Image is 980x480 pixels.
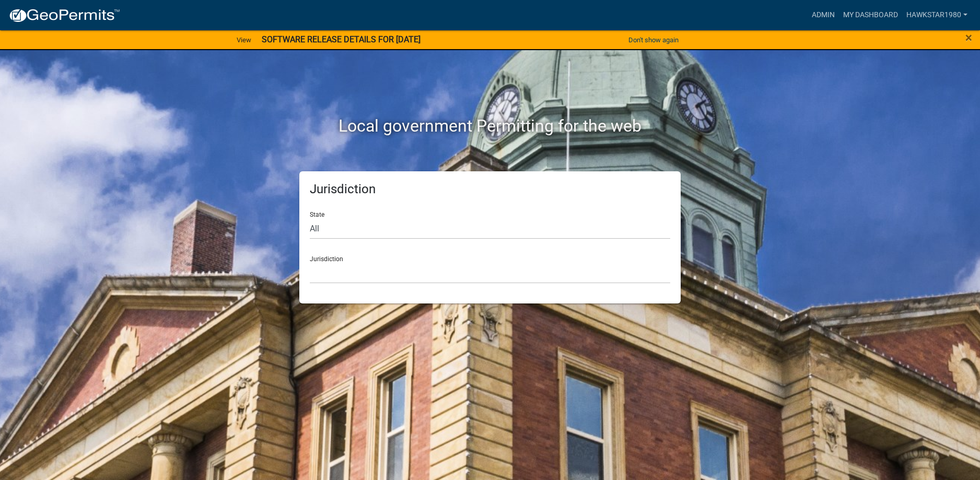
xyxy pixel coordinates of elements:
[262,34,421,44] strong: SOFTWARE RELEASE DETAILS FOR [DATE]
[624,31,683,49] button: Don't show again
[310,182,670,197] h5: Jurisdiction
[965,31,972,44] button: Close
[808,5,839,25] a: Admin
[839,5,902,25] a: My Dashboard
[200,116,780,136] h2: Local government Permitting for the web
[232,31,255,49] a: View
[965,30,972,45] span: ×
[902,5,972,25] a: Hawkstar1980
